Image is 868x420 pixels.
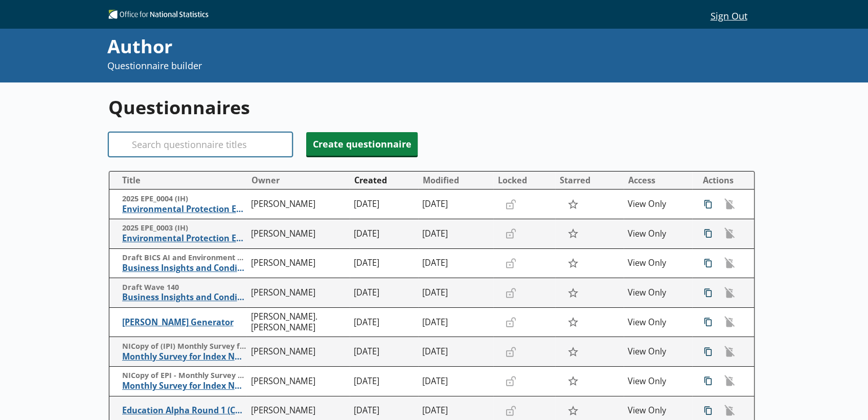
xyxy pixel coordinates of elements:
span: 2025 EPE_0004 (IH) [122,194,246,204]
span: Monthly Survey for Index Numbers of Import Prices - Price Quotation Return [122,351,246,362]
td: [PERSON_NAME].[PERSON_NAME] [246,307,349,337]
button: Title [113,172,246,188]
span: Draft BICS AI and Environment questions [122,253,246,263]
td: [DATE] [350,190,418,219]
span: 2025 EPE_0003 (IH) [122,223,246,233]
h1: Questionnaires [108,95,755,120]
td: [PERSON_NAME] [246,248,349,278]
button: Modified [419,172,493,188]
td: View Only [624,248,692,278]
span: Environmental Protection Expenditure [122,233,246,244]
button: Created [350,172,418,188]
td: View Only [624,190,692,219]
td: [DATE] [350,337,418,367]
td: [DATE] [418,278,493,308]
button: Access [624,172,692,188]
button: Owner [247,172,349,188]
span: Education Alpha Round 1 (Copy) [122,405,246,416]
span: Business Insights and Conditions Survey (BICS) [122,263,246,274]
td: [DATE] [350,219,418,249]
button: Star [562,312,584,332]
button: Star [562,195,584,214]
th: Actions [692,172,754,190]
span: NICopy of (IPI) Monthly Survey for Index Numbers of Import Prices - Price Quotation Return [122,342,246,351]
span: NICopy of EPI - Monthly Survey for Index Numbers of Export Prices - Price Quotation Retur [122,371,246,381]
td: View Only [624,337,692,367]
td: [DATE] [418,337,493,367]
span: [PERSON_NAME] Generator [122,317,246,328]
td: [DATE] [350,367,418,396]
button: Sign Out [702,7,755,24]
td: [PERSON_NAME] [246,367,349,396]
td: [DATE] [418,307,493,337]
td: View Only [624,219,692,249]
td: View Only [624,278,692,308]
span: Monthly Survey for Index Numbers of Export Prices - Price Quotation Return [122,381,246,391]
button: Star [562,283,584,302]
p: Questionnaire builder [107,59,582,72]
td: [PERSON_NAME] [246,278,349,308]
td: [PERSON_NAME] [246,190,349,219]
td: [DATE] [418,219,493,249]
td: [PERSON_NAME] [246,337,349,367]
span: Environmental Protection Expenditure [122,204,246,215]
button: Star [562,224,584,243]
div: Author [107,34,582,59]
td: [DATE] [418,367,493,396]
td: View Only [624,307,692,337]
button: Create questionnaire [306,132,418,156]
button: Star [562,371,584,391]
td: View Only [624,367,692,396]
button: Locked [494,172,555,188]
button: Star [562,254,584,273]
td: [DATE] [418,190,493,219]
button: Starred [556,172,623,188]
td: [DATE] [350,278,418,308]
td: [PERSON_NAME] [246,219,349,249]
span: Draft Wave 140 [122,283,246,292]
td: [DATE] [418,248,493,278]
input: Search questionnaire titles [108,132,292,157]
td: [DATE] [350,307,418,337]
td: [DATE] [350,248,418,278]
button: Star [562,342,584,362]
span: Business Insights and Conditions Survey (BICS) [122,292,246,303]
